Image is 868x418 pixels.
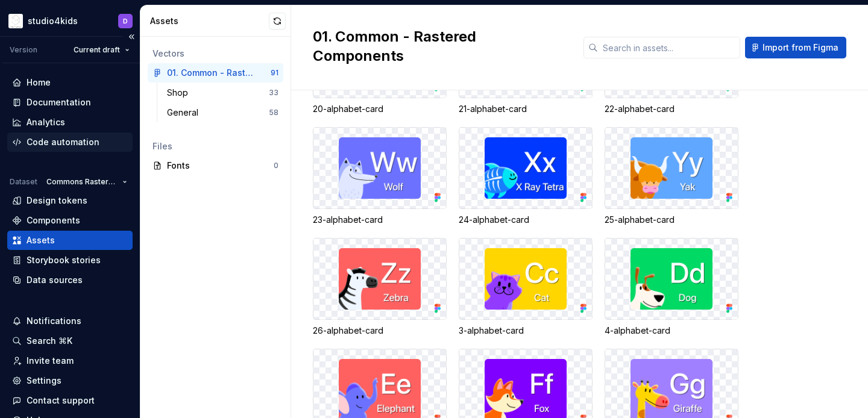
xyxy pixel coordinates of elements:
[271,68,278,78] div: 91
[269,108,278,117] div: 58
[27,214,80,226] div: Components
[153,140,278,152] div: Files
[68,42,135,58] button: Current draft
[27,395,95,407] div: Contact support
[7,211,133,230] a: Components
[10,177,37,187] div: Dataset
[605,214,738,226] div: 25-alphabet-card
[7,93,133,112] a: Documentation
[7,251,133,270] a: Storybook stories
[2,8,137,34] button: studio4kidsD
[7,133,133,152] a: Code automation
[167,87,193,99] div: Shop
[7,270,133,290] a: Data sources
[598,37,740,58] input: Search in assets...
[27,375,61,387] div: Settings
[7,311,133,331] button: Notifications
[7,191,133,210] a: Design tokens
[27,274,83,286] div: Data sources
[27,254,101,266] div: Storybook stories
[274,161,278,170] div: 0
[459,325,593,337] div: 3-alphabet-card
[27,116,65,128] div: Analytics
[605,103,738,115] div: 22-alphabet-card
[123,28,140,45] button: Collapse sidebar
[27,355,74,367] div: Invite team
[28,15,78,27] div: studio4kids
[74,45,120,55] span: Current draft
[27,315,81,327] div: Notifications
[7,371,133,390] a: Settings
[313,325,447,337] div: 26-alphabet-card
[459,214,593,226] div: 24-alphabet-card
[605,325,738,337] div: 4-alphabet-card
[745,37,846,58] button: Import from Figma
[7,113,133,132] a: Analytics
[148,63,283,83] a: 01. Common - Rastered Components91
[7,331,133,351] button: Search ⌘K
[7,391,133,410] button: Contact support
[459,103,593,115] div: 21-alphabet-card
[763,42,838,54] span: Import from Figma
[153,48,278,60] div: Vectors
[167,67,257,79] div: 01. Common - Rastered Components
[7,73,133,92] a: Home
[162,83,283,102] a: Shop33
[41,173,133,190] button: Commons Rastered
[27,76,51,89] div: Home
[7,231,133,250] a: Assets
[313,103,447,115] div: 20-alphabet-card
[46,177,118,187] span: Commons Rastered
[27,335,72,347] div: Search ⌘K
[27,234,55,246] div: Assets
[150,15,269,27] div: Assets
[269,88,278,98] div: 33
[167,107,203,119] div: General
[10,45,37,55] div: Version
[313,214,447,226] div: 23-alphabet-card
[313,27,569,66] h2: 01. Common - Rastered Components
[162,103,283,122] a: General58
[27,136,99,148] div: Code automation
[148,156,283,175] a: Fonts0
[167,160,274,172] div: Fonts
[27,96,91,108] div: Documentation
[27,195,87,207] div: Design tokens
[123,16,128,26] div: D
[8,14,23,28] img: f1dd3a2a-5342-4756-bcfa-e9eec4c7fc0d.png
[7,351,133,370] a: Invite team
